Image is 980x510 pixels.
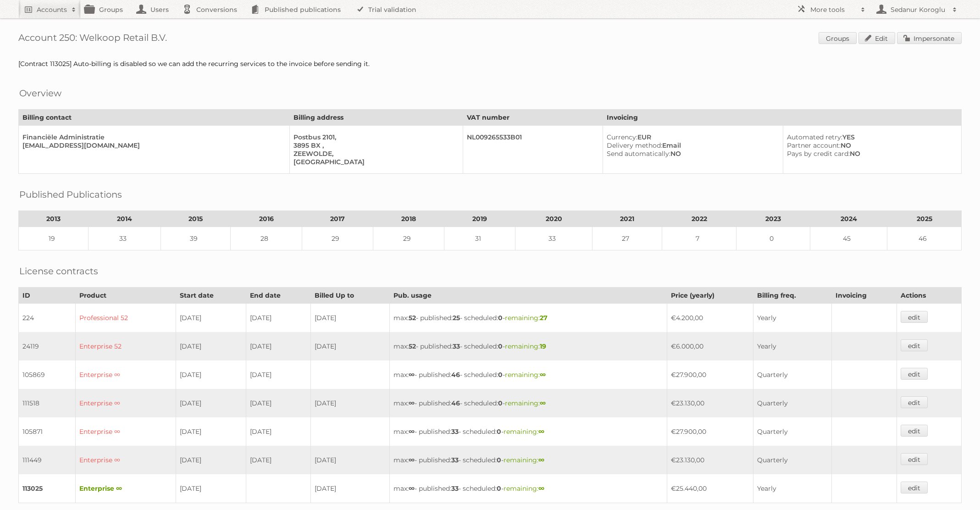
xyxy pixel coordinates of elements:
th: End date [246,288,310,304]
div: NO [787,150,954,158]
strong: 0 [498,371,503,379]
td: Yearly [753,474,831,503]
strong: 27 [540,314,548,322]
th: 2025 [887,211,962,227]
td: max: - published: - scheduled: - [390,360,667,389]
td: max: - published: - scheduled: - [390,332,667,360]
th: 2021 [592,211,662,227]
td: €25.440,00 [667,474,753,503]
strong: 0 [497,484,501,493]
td: Enterprise ∞ [75,360,176,389]
span: remaining: [505,399,546,407]
th: Pub. usage [390,288,667,304]
td: €23.130,00 [667,446,753,474]
td: max: - published: - scheduled: - [390,304,667,333]
td: €4.200,00 [667,304,753,333]
div: Financiële Administratie [22,133,282,141]
span: remaining: [505,371,546,379]
th: 2018 [373,211,444,227]
th: 2015 [161,211,231,227]
td: 111449 [19,446,76,474]
td: Quarterly [753,446,831,474]
a: Edit [858,32,895,44]
td: max: - published: - scheduled: - [390,417,667,446]
div: NO [787,141,954,150]
strong: 33 [451,427,459,436]
span: remaining: [504,427,544,436]
td: [DATE] [246,360,310,389]
a: edit [901,368,928,380]
strong: 19 [540,342,546,350]
td: 111518 [19,389,76,417]
th: Invoicing [831,288,897,304]
td: [DATE] [176,332,246,360]
td: [DATE] [310,332,390,360]
strong: ∞ [540,399,546,407]
th: Invoicing [603,110,961,126]
td: Enterprise ∞ [75,417,176,446]
td: Professional 52 [75,304,176,333]
strong: ∞ [409,484,415,493]
td: [DATE] [246,332,310,360]
td: 28 [231,227,302,250]
th: 2016 [231,211,302,227]
td: Quarterly [753,360,831,389]
td: €27.900,00 [667,360,753,389]
th: Billed Up to [310,288,390,304]
td: 33 [89,227,161,250]
td: Quarterly [753,417,831,446]
strong: 33 [451,456,459,464]
td: 39 [161,227,231,250]
strong: ∞ [540,371,546,379]
strong: ∞ [409,456,415,464]
div: Email [607,141,775,150]
th: Actions [897,288,962,304]
h2: Accounts [37,5,67,14]
td: 105871 [19,417,76,446]
td: [DATE] [246,389,310,417]
span: Partner account: [787,141,841,150]
div: [EMAIL_ADDRESS][DOMAIN_NAME] [22,141,282,150]
strong: 33 [453,342,460,350]
span: remaining: [505,342,546,350]
td: 105869 [19,360,76,389]
td: max: - published: - scheduled: - [390,474,667,503]
td: [DATE] [246,304,310,333]
span: Send automatically: [607,150,670,158]
td: [DATE] [246,446,310,474]
td: 46 [887,227,962,250]
td: Yearly [753,304,831,333]
td: 31 [444,227,515,250]
td: 45 [810,227,887,250]
span: remaining: [504,484,544,493]
th: VAT number [463,110,603,126]
div: EUR [607,133,775,141]
td: [DATE] [176,360,246,389]
a: edit [901,453,928,465]
strong: ∞ [538,456,544,464]
span: Pays by credit card: [787,150,850,158]
td: Quarterly [753,389,831,417]
div: YES [787,133,954,141]
td: max: - published: - scheduled: - [390,446,667,474]
td: Enterprise ∞ [75,474,176,503]
a: edit [901,396,928,408]
strong: ∞ [409,371,415,379]
strong: 46 [451,399,460,407]
h2: Published Publications [19,188,122,201]
span: Delivery method: [607,141,662,150]
div: 3895 BX , [293,141,455,150]
div: [GEOGRAPHIC_DATA] [293,158,455,166]
th: 2013 [19,211,89,227]
td: [DATE] [176,389,246,417]
strong: 25 [453,314,460,322]
td: [DATE] [310,389,390,417]
td: [DATE] [310,474,390,503]
td: 29 [373,227,444,250]
div: [Contract 113025] Auto-billing is disabled so we can add the recurring services to the invoice be... [18,60,962,68]
td: 19 [19,227,89,250]
th: 2019 [444,211,515,227]
td: 27 [592,227,662,250]
td: [DATE] [246,417,310,446]
td: Enterprise ∞ [75,389,176,417]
